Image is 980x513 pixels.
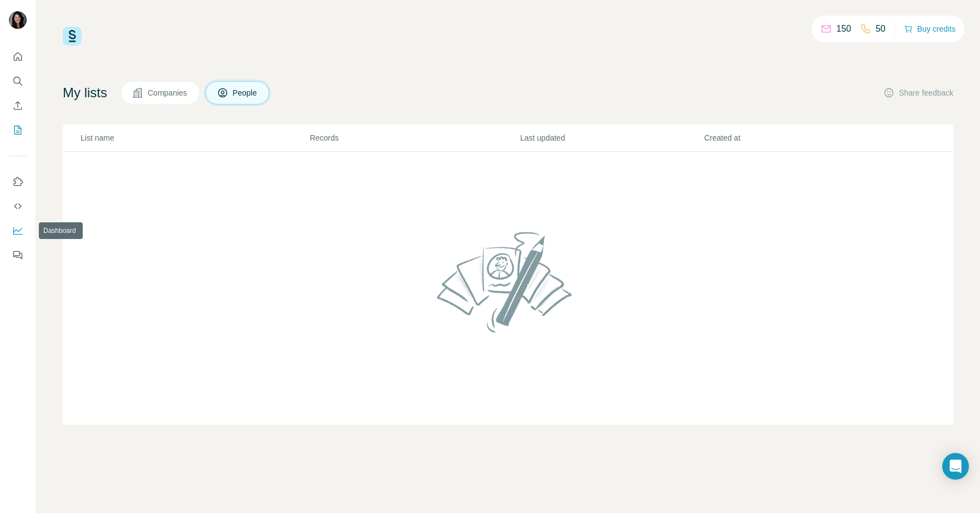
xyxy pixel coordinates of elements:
[942,453,969,480] div: Open Intercom Messenger
[836,22,851,36] p: 150
[9,120,27,140] button: My lists
[9,172,27,192] button: Use Surfe on LinkedIn
[233,87,258,98] span: People
[81,132,309,143] p: List name
[9,221,27,241] button: Dashboard
[9,11,27,29] img: Avatar
[433,222,584,341] img: No lists found
[883,87,953,98] button: Share feedback
[9,96,27,116] button: Enrich CSV
[520,132,703,143] p: Last updated
[9,245,27,265] button: Feedback
[148,87,188,98] span: Companies
[310,132,519,143] p: Records
[876,22,886,36] p: 50
[63,27,82,46] img: Surfe Logo
[904,21,956,37] button: Buy credits
[9,196,27,216] button: Use Surfe API
[9,71,27,91] button: Search
[704,132,887,143] p: Created at
[63,84,107,102] h4: My lists
[9,47,27,67] button: Quick start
